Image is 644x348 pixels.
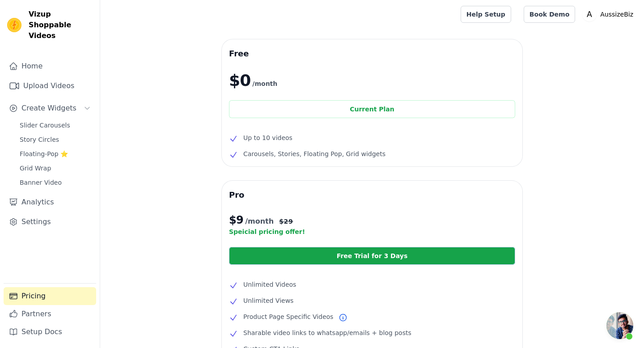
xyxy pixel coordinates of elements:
span: Create Widgets [21,103,76,114]
a: Analytics [4,193,96,211]
span: $0 [229,72,250,89]
a: Upload Videos [4,77,96,95]
a: Home [4,57,96,75]
a: Partners [4,305,96,323]
span: $ 9 [229,213,243,227]
p: Speicial pricing offer! [229,227,515,236]
a: Book Demo [524,6,575,23]
span: Up to 10 videos [243,132,292,143]
span: Vizup Shoppable Videos [29,9,93,41]
div: Current Plan [229,100,515,118]
span: Grid Wrap [20,164,51,173]
a: Grid Wrap [14,162,96,174]
p: AussizeBiz [597,6,637,22]
span: Banner Video [20,178,62,187]
img: Vizup [7,18,21,32]
a: Story Circles [14,133,96,146]
span: /month [252,78,277,89]
a: Floating-Pop ⭐ [14,148,96,160]
a: Banner Video [14,176,96,189]
span: Slider Carousels [20,121,70,130]
h3: Free [229,47,515,61]
h3: Pro [229,188,515,202]
span: Unlimited Videos [243,279,296,290]
a: Help Setup [461,6,511,23]
button: Create Widgets [4,99,96,117]
a: Slider Carousels [14,119,96,132]
span: Product Page Specific Videos [243,311,333,322]
text: A [587,10,592,19]
span: Floating-Pop ⭐ [20,149,68,158]
span: /month [245,216,274,227]
a: Settings [4,213,96,231]
button: A AussizeBiz [582,6,637,22]
span: Unlimited Views [243,295,293,306]
a: Setup Docs [4,323,96,341]
a: Pricing [4,287,96,305]
span: Sharable video links to whatsapp/emails + blog posts [243,327,411,338]
span: $ 29 [279,217,293,226]
div: Open chat [606,312,633,339]
span: Carousels, Stories, Floating Pop, Grid widgets [243,149,386,159]
span: Story Circles [20,135,59,144]
a: Free Trial for 3 Days [229,247,515,265]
